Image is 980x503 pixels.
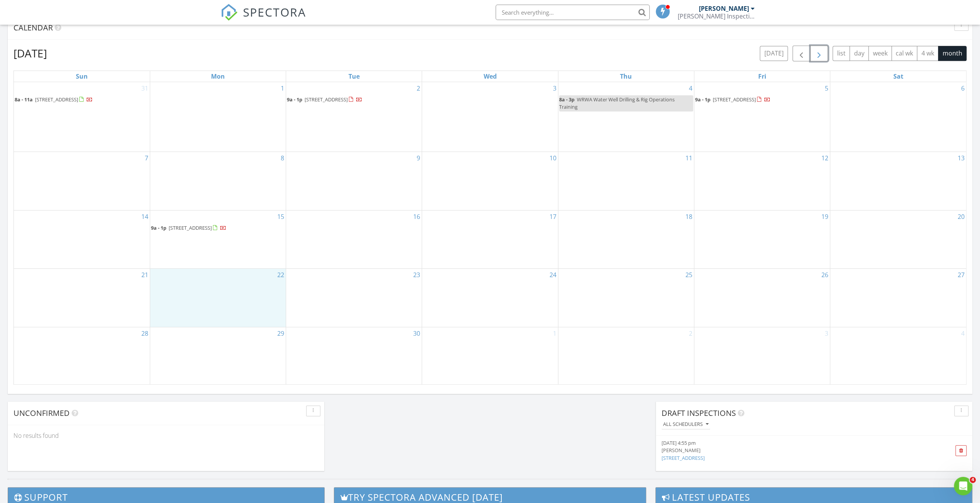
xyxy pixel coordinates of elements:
a: Friday [757,71,768,82]
div: [PERSON_NAME] [662,447,916,454]
td: Go to September 6, 2025 [830,82,966,152]
button: 4 wk [917,46,938,61]
a: [DATE] 4:55 pm [PERSON_NAME] [STREET_ADDRESS] [662,439,916,462]
a: Go to September 11, 2025 [684,152,694,164]
a: Go to September 28, 2025 [140,327,150,340]
button: Previous month [792,45,811,61]
a: Go to September 23, 2025 [412,269,422,281]
td: Go to September 16, 2025 [286,210,422,269]
h2: [DATE] [13,45,47,61]
a: Go to September 21, 2025 [140,269,150,281]
td: Go to September 2, 2025 [286,82,422,152]
td: Go to September 9, 2025 [286,152,422,210]
td: Go to September 10, 2025 [422,152,558,210]
a: Go to September 30, 2025 [412,327,422,340]
a: 8a - 11a [STREET_ADDRESS] [15,95,149,104]
a: Go to August 31, 2025 [140,82,150,94]
div: [DATE] 4:55 pm [662,439,916,447]
span: Draft Inspections [662,408,736,418]
td: Go to September 4, 2025 [558,82,694,152]
td: Go to October 4, 2025 [830,327,966,385]
span: 9a - 1p [151,224,166,231]
a: Go to September 10, 2025 [548,152,558,164]
a: Go to September 6, 2025 [960,82,966,94]
td: Go to September 18, 2025 [558,210,694,269]
a: Go to September 5, 2025 [823,82,830,94]
td: Go to September 1, 2025 [150,82,286,152]
span: 9a - 1p [695,96,710,103]
a: 8a - 11a [STREET_ADDRESS] [15,96,93,103]
span: [STREET_ADDRESS] [35,96,78,103]
td: Go to October 3, 2025 [694,327,830,385]
a: Go to September 27, 2025 [956,269,966,281]
a: 9a - 1p [STREET_ADDRESS] [695,95,829,104]
button: All schedulers [662,419,710,430]
button: Next month [810,45,828,61]
td: Go to September 20, 2025 [830,210,966,269]
a: Go to September 13, 2025 [956,152,966,164]
span: Unconfirmed [13,408,70,418]
div: All schedulers [663,422,709,427]
a: Go to September 16, 2025 [412,210,422,223]
a: Go to September 15, 2025 [276,210,286,223]
td: Go to September 12, 2025 [694,152,830,210]
span: 8a - 3p [559,96,575,103]
td: Go to September 19, 2025 [694,210,830,269]
td: Go to September 30, 2025 [286,327,422,385]
a: Go to September 24, 2025 [548,269,558,281]
a: Go to September 19, 2025 [820,210,830,223]
a: 9a - 1p [STREET_ADDRESS] [287,95,421,104]
a: Saturday [892,71,905,82]
td: Go to September 26, 2025 [694,269,830,327]
td: Go to September 25, 2025 [558,269,694,327]
td: Go to August 31, 2025 [14,82,150,152]
a: Go to September 29, 2025 [276,327,286,340]
a: Go to September 20, 2025 [956,210,966,223]
div: [PERSON_NAME] [699,5,749,12]
td: Go to September 14, 2025 [14,210,150,269]
td: Go to September 11, 2025 [558,152,694,210]
td: Go to September 3, 2025 [422,82,558,152]
a: Go to September 1, 2025 [279,82,286,94]
iframe: Intercom live chat [954,477,972,495]
a: Tuesday [347,71,361,82]
a: Go to September 17, 2025 [548,210,558,223]
td: Go to September 17, 2025 [422,210,558,269]
span: SPECTORA [243,4,306,20]
a: Go to September 7, 2025 [143,152,150,164]
span: 9a - 1p [287,96,302,103]
a: Go to September 22, 2025 [276,269,286,281]
input: Search everything... [496,5,650,20]
a: Sunday [74,71,89,82]
a: SPECTORA [221,10,306,27]
span: [STREET_ADDRESS] [169,224,212,231]
a: Go to September 26, 2025 [820,269,830,281]
td: Go to October 2, 2025 [558,327,694,385]
a: Go to September 8, 2025 [279,152,286,164]
td: Go to September 13, 2025 [830,152,966,210]
a: [STREET_ADDRESS] [662,454,705,461]
td: Go to September 24, 2025 [422,269,558,327]
button: [DATE] [760,46,788,61]
div: Brewer Inspection Services LLC [678,12,755,20]
a: Go to October 2, 2025 [687,327,694,340]
td: Go to September 22, 2025 [150,269,286,327]
a: Go to September 3, 2025 [551,82,558,94]
a: 9a - 1p [STREET_ADDRESS] [287,96,362,103]
span: [STREET_ADDRESS] [713,96,756,103]
td: Go to September 15, 2025 [150,210,286,269]
a: Go to September 14, 2025 [140,210,150,223]
td: Go to September 5, 2025 [694,82,830,152]
td: Go to September 27, 2025 [830,269,966,327]
a: Go to September 25, 2025 [684,269,694,281]
td: Go to September 8, 2025 [150,152,286,210]
button: month [938,46,967,61]
a: Monday [209,71,226,82]
button: cal wk [891,46,918,61]
a: Go to September 4, 2025 [687,82,694,94]
a: Go to September 2, 2025 [415,82,422,94]
a: Go to October 1, 2025 [551,327,558,340]
span: Calendar [13,22,53,33]
a: 9a - 1p [STREET_ADDRESS] [695,96,771,103]
td: Go to October 1, 2025 [422,327,558,385]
